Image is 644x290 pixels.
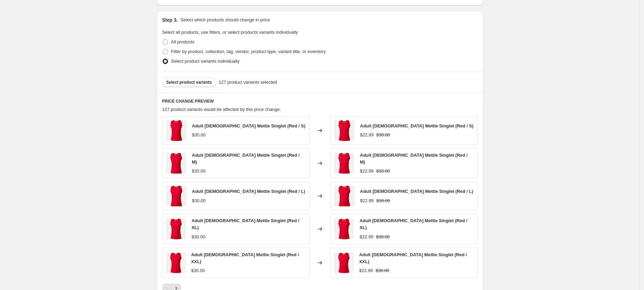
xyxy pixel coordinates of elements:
[359,218,467,230] span: Adult [DEMOGRAPHIC_DATA] Mettle Singlet (Red / XL)
[376,268,389,273] span: $30.00
[359,252,467,264] span: Adult [DEMOGRAPHIC_DATA] Mettle Singlet (Red / XXL)
[360,132,374,137] span: $22.99
[166,219,186,239] img: Comp_Red_Mens_5624fa9d-3225-4173-8a1a-7dc00276e469_80x.png
[360,189,474,194] span: Adult [DEMOGRAPHIC_DATA] Mettle Singlet (Red / L)
[191,234,205,239] span: $30.00
[191,218,299,230] span: Adult [DEMOGRAPHIC_DATA] Mettle Singlet (Red / XL)
[192,132,206,137] span: $30.00
[376,234,390,239] span: $30.00
[334,252,354,273] img: Comp_Red_Mens_5624fa9d-3225-4173-8a1a-7dc00276e469_80x.png
[360,123,474,128] span: Adult [DEMOGRAPHIC_DATA] Mettle Singlet (Red / S)
[191,252,299,264] span: Adult [DEMOGRAPHIC_DATA] Mettle Singlet (Red / XXL)
[192,168,206,174] span: $30.00
[162,77,216,87] button: Select product variants
[162,17,178,23] h2: Step 3.
[334,186,355,206] img: Comp_Red_Mens_5624fa9d-3225-4173-8a1a-7dc00276e469_80x.png
[192,189,306,194] span: Adult [DEMOGRAPHIC_DATA] Mettle Singlet (Red / L)
[360,168,374,174] span: $22.99
[359,234,373,239] span: $22.99
[219,79,277,86] span: 127 product variants selected
[376,132,390,137] span: $30.00
[360,198,374,203] span: $22.99
[334,153,355,174] img: Comp_Red_Mens_5624fa9d-3225-4173-8a1a-7dc00276e469_80x.png
[192,123,306,128] span: Adult [DEMOGRAPHIC_DATA] Mettle Singlet (Red / S)
[191,268,205,273] span: $30.00
[166,252,186,273] img: Comp_Red_Mens_5624fa9d-3225-4173-8a1a-7dc00276e469_80x.png
[162,107,281,112] span: 127 product variants would be affected by this price change:
[171,49,326,54] span: Filter by product, collection, tag, vendor, product type, variant title, or inventory
[192,153,300,165] span: Adult [DEMOGRAPHIC_DATA] Mettle Singlet (Red / M)
[180,17,270,23] p: Select which products should change in price
[192,198,206,203] span: $30.00
[359,268,373,273] span: $22.99
[166,120,187,141] img: Comp_Red_Mens_5624fa9d-3225-4173-8a1a-7dc00276e469_80x.png
[171,59,240,64] span: Select product variants individually
[166,153,187,174] img: Comp_Red_Mens_5624fa9d-3225-4173-8a1a-7dc00276e469_80x.png
[360,153,468,165] span: Adult [DEMOGRAPHIC_DATA] Mettle Singlet (Red / M)
[162,99,478,104] h6: PRICE CHANGE PREVIEW
[376,198,390,203] span: $30.00
[171,39,195,44] span: All products
[334,120,355,141] img: Comp_Red_Mens_5624fa9d-3225-4173-8a1a-7dc00276e469_80x.png
[166,186,187,206] img: Comp_Red_Mens_5624fa9d-3225-4173-8a1a-7dc00276e469_80x.png
[166,80,212,85] span: Select product variants
[334,219,354,239] img: Comp_Red_Mens_5624fa9d-3225-4173-8a1a-7dc00276e469_80x.png
[376,168,390,174] span: $30.00
[162,30,298,35] span: Select all products, use filters, or select products variants individually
